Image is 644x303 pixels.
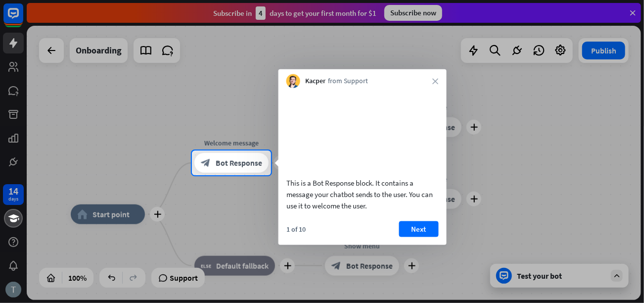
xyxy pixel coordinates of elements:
[201,158,211,168] i: block_bot_response
[8,4,38,34] button: Open LiveChat chat widget
[286,224,306,233] div: 1 of 10
[328,76,368,86] span: from Support
[399,221,439,237] button: Next
[305,76,325,86] span: Kacper
[286,177,439,211] div: This is a Bot Response block. It contains a message your chatbot sends to the user. You can use i...
[433,78,439,84] i: close
[216,158,262,168] span: Bot Response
